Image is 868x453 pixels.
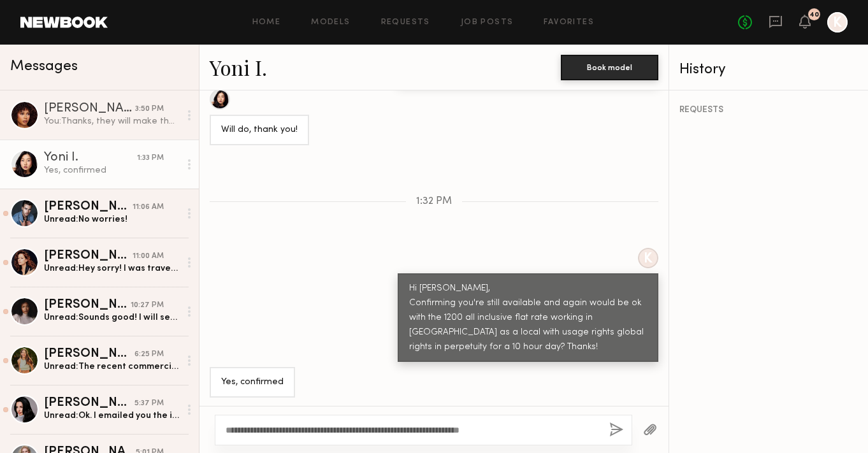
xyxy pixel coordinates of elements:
div: REQUESTS [679,106,858,115]
div: 40 [809,11,819,18]
div: [PERSON_NAME] [44,299,131,312]
div: [PERSON_NAME] [44,348,134,361]
div: Unread: The recent commercial work was with the LA Galaxy but do not have any footage yet. [44,361,180,373]
div: [PERSON_NAME] [44,397,134,410]
div: [PERSON_NAME] [44,103,135,115]
div: 6:25 PM [134,349,164,361]
div: You: Thanks, they will make their final decision [DATE], we'll let you know! [44,115,180,127]
div: 3:50 PM [135,103,164,115]
div: Hi [PERSON_NAME], Confirming you're still available and again would be ok with the 1200 all inclu... [409,282,647,355]
div: Unread: No worries! [44,213,180,226]
div: Will do, thank you! [221,123,298,138]
div: History [679,62,858,77]
div: 11:06 AM [133,201,164,213]
div: Unread: Sounds good! I will send over pictures and some of my work right away. Thank you! [44,312,180,324]
div: [PERSON_NAME] [44,250,133,262]
div: 5:37 PM [134,398,164,410]
span: 1:32 PM [416,196,452,207]
div: Unread: Ok. I emailed you the images 5 mins ago per your request. [44,410,180,422]
div: Yoni I. [44,152,137,164]
a: Job Posts [461,18,514,27]
button: Book model [561,55,658,80]
a: Models [311,18,350,27]
a: Home [252,18,281,27]
a: Book model [561,61,658,72]
a: Requests [381,18,430,27]
div: Yes, confirmed [44,164,180,176]
a: K [827,12,848,32]
div: 1:33 PM [137,152,164,164]
span: Messages [10,59,78,74]
div: 11:00 AM [133,250,164,262]
a: Yoni I. [210,54,267,81]
div: 10:27 PM [131,299,164,312]
div: Yes, confirmed [221,375,284,390]
div: [PERSON_NAME] [44,201,133,213]
div: Unread: Hey sorry! I was traveling! I’m not longer available:( I got booked out but I hope we can... [44,262,180,275]
a: Favorites [544,18,594,27]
